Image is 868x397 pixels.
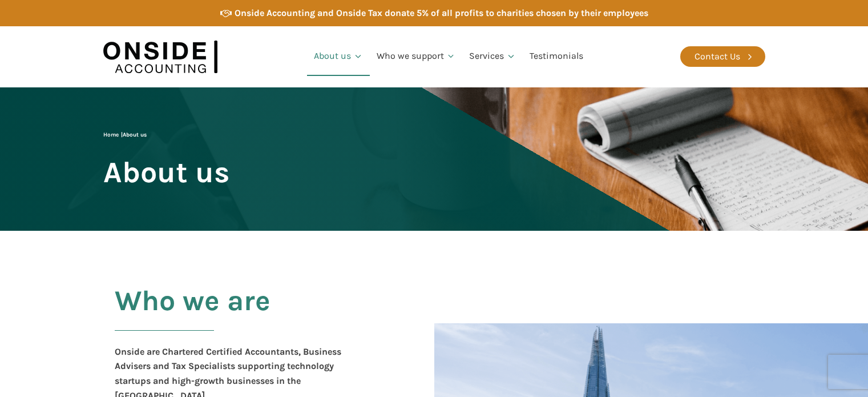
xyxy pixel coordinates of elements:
[695,49,740,64] div: Contact Us
[523,37,590,76] a: Testimonials
[115,285,271,344] h2: Who we are
[103,131,119,138] a: Home
[235,6,648,21] div: Onside Accounting and Onside Tax donate 5% of all profits to charities chosen by their employees
[307,37,370,76] a: About us
[103,131,147,138] span: |
[462,37,523,76] a: Services
[103,157,229,188] span: About us
[123,131,147,138] span: About us
[370,37,463,76] a: Who we support
[103,35,217,79] img: Onside Accounting
[680,46,765,67] a: Contact Us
